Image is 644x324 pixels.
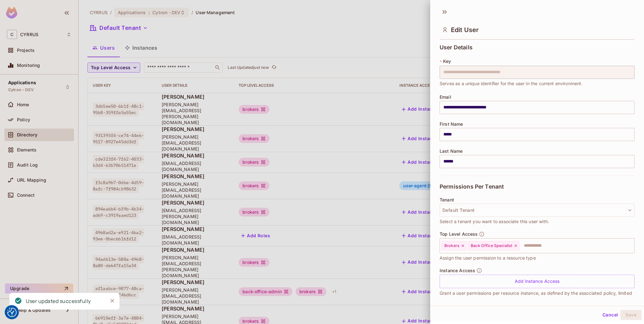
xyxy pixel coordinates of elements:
[440,122,463,127] span: First Name
[7,308,17,317] img: Revisit consent button
[620,310,641,320] button: Save
[631,245,632,246] button: Open
[108,296,117,305] button: Close
[440,268,475,273] span: Instance Access
[451,26,479,34] span: Edit User
[440,197,454,202] span: Tenant
[440,218,549,225] span: Select a tenant you want to associate this user with.
[600,310,620,320] button: Cancel
[440,204,635,217] button: Default Tenant
[440,149,463,154] span: Last Name
[441,241,467,250] div: Brokers
[443,59,451,64] span: Key
[7,308,17,317] button: Consent Preferences
[440,80,583,87] span: Serves as a unique identifier for the user in the current environment.
[440,275,635,288] div: Add Instance Access
[440,184,504,190] span: Permissions Per Tenant
[440,44,473,51] span: User Details
[26,297,91,305] div: User updated successfully
[440,255,536,261] span: Assign the user permission to a resource type
[468,241,519,250] div: Back Office Specialist
[444,243,459,248] span: Brokers
[440,291,635,301] p: Grant a user permissions per resource instance, as defined by the associated policy, limited to a...
[471,243,512,248] span: Back Office Specialist
[440,232,478,237] span: Top Level Access
[440,95,451,100] span: Email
